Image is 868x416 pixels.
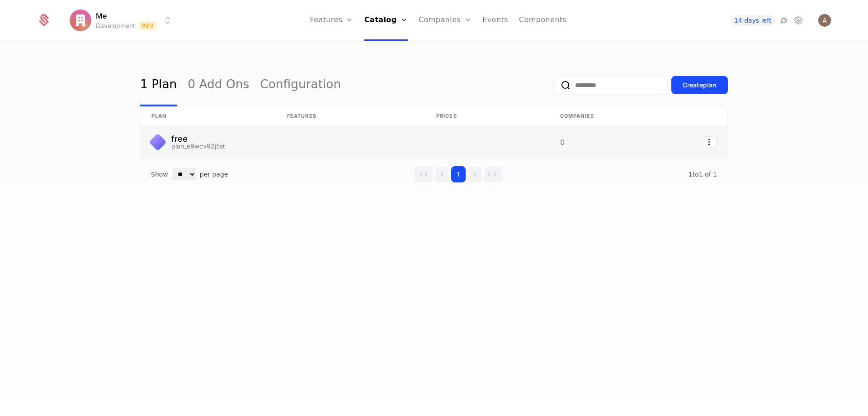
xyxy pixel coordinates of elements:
[139,21,157,30] span: Dev
[276,107,425,126] th: Features
[484,166,503,182] button: Go to last page
[70,10,91,31] img: Me
[451,166,466,182] button: Go to page 1
[425,107,549,126] th: Prices
[731,15,775,26] a: 14 days left
[72,10,174,30] button: Select environment
[151,170,168,179] span: Show
[818,14,831,27] img: Alexis Candelaria
[200,170,228,179] span: per page
[702,136,717,148] button: Select action
[414,166,433,182] button: Go to first page
[140,159,728,190] div: Table pagination
[671,76,728,94] button: Createplan
[689,171,717,178] span: 1
[435,166,449,182] button: Go to previous page
[414,166,503,182] div: Page navigation
[818,14,831,27] button: Open user button
[140,64,177,106] a: 1 Plan
[549,107,622,126] th: Companies
[188,64,249,106] a: 0 Add Ons
[793,15,804,26] a: Settings
[96,21,135,30] div: Development
[96,10,107,21] span: Me
[689,171,713,178] span: 1 to 1 of
[172,168,196,180] select: Select page size
[778,15,789,26] a: Integrations
[141,107,276,126] th: plan
[467,166,482,182] button: Go to next page
[683,81,717,90] div: Create plan
[260,64,341,106] a: Configuration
